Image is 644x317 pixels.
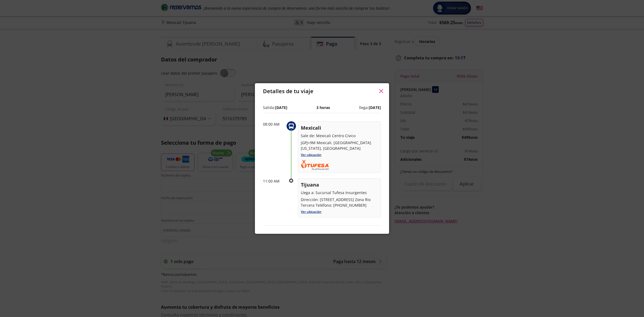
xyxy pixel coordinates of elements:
p: Dirección: [STREET_ADDRESS] Zona Río Tercera Teléfono: [PHONE_NUMBER] [301,197,378,208]
p: Llega a: Sucursal Tufesa Insurgentes [301,190,378,195]
p: 11:00 AM [263,178,284,184]
p: Detalles de tu viaje [263,87,313,95]
a: Ver ubicación [301,152,321,157]
p: Mexicali [301,124,378,132]
a: Ver ubicación [301,209,321,214]
p: Tijuana [301,181,378,188]
p: llega: [359,105,381,110]
p: Sale de: Mexicali Centro Civico [301,133,378,139]
p: 08:00 AM [263,121,284,127]
p: JGPJ+9M Mexicali, [GEOGRAPHIC_DATA][US_STATE], [GEOGRAPHIC_DATA] [301,140,378,151]
p: Salida: [263,105,287,110]
img: TUFESA_PLATINUM_DD.png [301,159,330,170]
b: [DATE] [369,105,381,110]
p: 3 horas [316,105,330,110]
b: [DATE] [275,105,287,110]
